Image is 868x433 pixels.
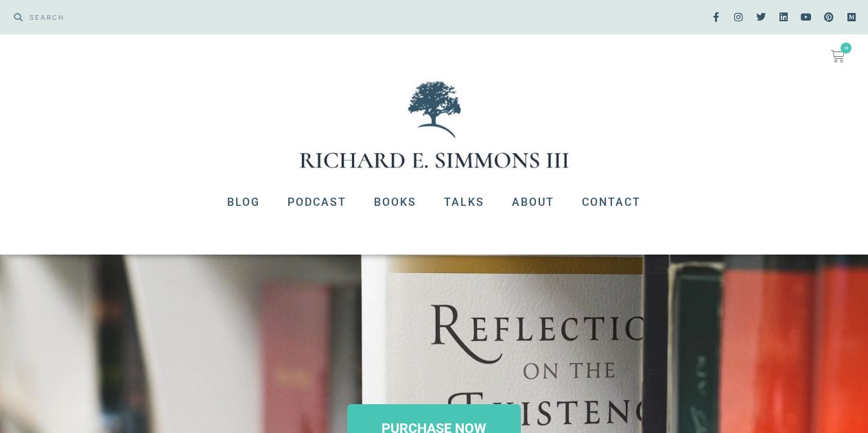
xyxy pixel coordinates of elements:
a: Books [360,185,430,220]
a: Podcast [274,185,360,220]
a: Blog [213,185,274,220]
a: About [498,185,568,220]
input: SEARCH [23,7,427,27]
span: 0 [841,43,852,54]
a: Contact [568,185,655,220]
a: Talks [430,185,498,220]
a: 0 [814,41,861,71]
